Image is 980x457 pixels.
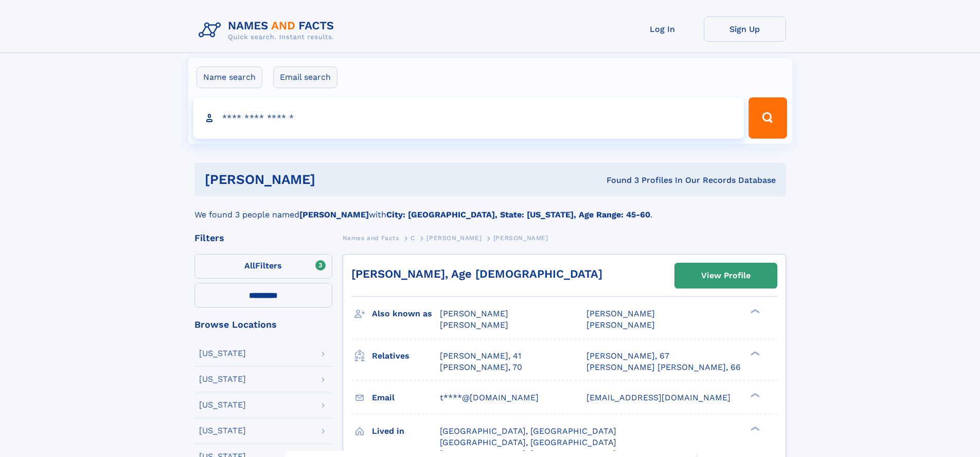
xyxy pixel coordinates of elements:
[343,231,399,244] a: Names and Facts
[440,426,616,436] span: [GEOGRAPHIC_DATA], [GEOGRAPHIC_DATA]
[372,305,440,323] h3: Also known as
[749,97,787,139] button: Search Button
[372,389,440,407] h3: Email
[426,234,482,242] span: [PERSON_NAME]
[586,350,669,362] a: [PERSON_NAME], 67
[748,425,760,432] div: ❯
[440,437,616,447] span: [GEOGRAPHIC_DATA], [GEOGRAPHIC_DATA]
[205,173,461,186] h1: [PERSON_NAME]
[704,16,786,42] a: Sign Up
[748,392,760,398] div: ❯
[440,320,508,330] span: [PERSON_NAME]
[586,362,741,373] a: [PERSON_NAME] [PERSON_NAME], 66
[372,422,440,440] h3: Lived in
[194,233,332,243] div: Filters
[461,175,776,186] div: Found 3 Profiles In Our Records Database
[675,263,777,288] a: View Profile
[586,309,655,318] span: [PERSON_NAME]
[193,97,744,139] input: search input
[199,401,246,409] div: [US_STATE]
[386,210,650,219] b: City: [GEOGRAPHIC_DATA], State: [US_STATE], Age Range: 45-60
[701,264,751,287] div: View Profile
[748,308,760,315] div: ❯
[411,231,415,244] a: C
[197,66,262,88] label: Name search
[426,231,482,244] a: [PERSON_NAME]
[273,66,337,88] label: Email search
[440,350,521,362] a: [PERSON_NAME], 41
[199,427,246,435] div: [US_STATE]
[493,234,548,242] span: [PERSON_NAME]
[194,16,343,44] img: Logo Names and Facts
[586,320,655,330] span: [PERSON_NAME]
[621,16,704,42] a: Log In
[194,254,332,279] label: Filters
[299,210,369,219] b: [PERSON_NAME]
[411,234,415,242] span: C
[194,320,332,329] div: Browse Locations
[440,362,522,373] a: [PERSON_NAME], 70
[199,349,246,358] div: [US_STATE]
[351,267,602,280] a: [PERSON_NAME], Age [DEMOGRAPHIC_DATA]
[440,309,508,318] span: [PERSON_NAME]
[748,350,760,357] div: ❯
[586,393,730,402] span: [EMAIL_ADDRESS][DOMAIN_NAME]
[244,261,255,270] span: All
[372,347,440,365] h3: Relatives
[194,196,786,221] div: We found 3 people named with .
[199,375,246,383] div: [US_STATE]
